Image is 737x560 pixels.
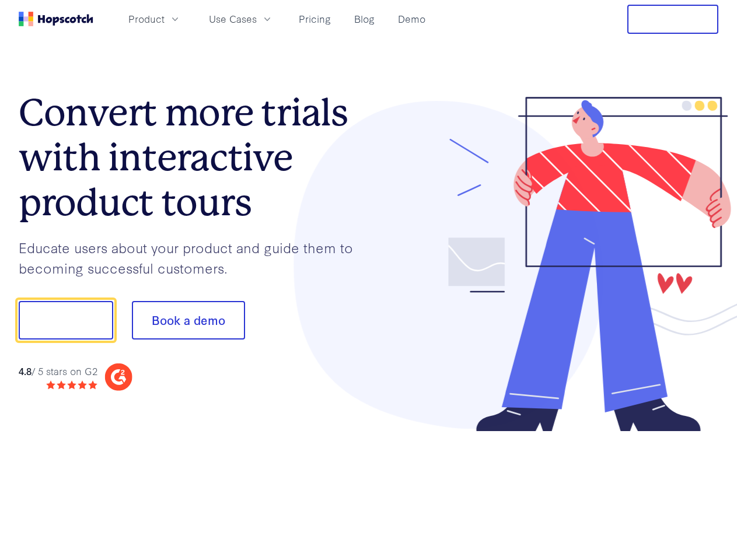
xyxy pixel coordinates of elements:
span: Product [128,12,165,26]
div: / 5 stars on G2 [19,364,97,379]
p: Educate users about your product and guide them to becoming successful customers. [19,237,369,278]
a: Demo [393,9,430,29]
a: Blog [350,9,379,29]
h1: Convert more trials with interactive product tours [19,90,369,225]
button: Book a demo [132,301,245,339]
button: Show me! [19,301,113,339]
button: Free Trial [627,5,718,34]
a: Home [19,12,93,26]
a: Pricing [294,9,336,29]
button: Product [121,9,188,29]
button: Use Cases [202,9,280,29]
span: Use Cases [209,12,257,26]
strong: 4.8 [19,364,32,377]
